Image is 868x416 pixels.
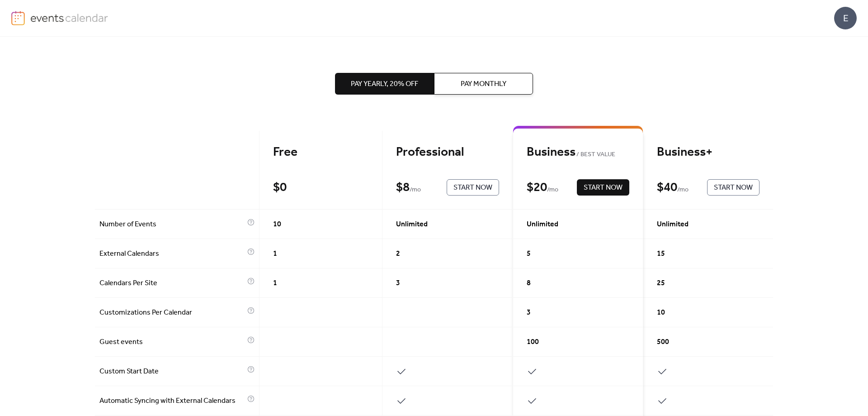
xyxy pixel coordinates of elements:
span: Pay Monthly [461,79,506,90]
span: Pay Yearly, 20% off [351,79,418,90]
span: Customizations Per Calendar [99,307,245,318]
span: Start Now [453,182,492,193]
button: Pay Yearly, 20% off [335,73,434,95]
span: / mo [410,185,421,196]
div: $ 40 [657,180,677,196]
span: Unlimited [657,219,689,230]
span: BEST VALUE [576,149,616,160]
div: $ 20 [527,180,547,196]
span: Automatic Syncing with External Calendars [99,396,245,406]
span: / mo [547,185,558,196]
span: 10 [273,219,281,230]
div: Professional [396,144,499,160]
div: Business [527,144,629,160]
span: Start Now [714,182,753,193]
span: 3 [396,278,400,289]
button: Start Now [447,179,499,196]
span: External Calendars [99,249,245,259]
span: Calendars Per Site [99,278,245,289]
span: Unlimited [527,219,558,230]
button: Start Now [577,179,629,196]
div: Business+ [657,144,759,160]
span: 5 [527,249,531,259]
button: Start Now [707,179,759,196]
div: $ 0 [273,180,287,196]
div: Free [273,144,368,160]
button: Pay Monthly [434,73,533,95]
img: logo-type [30,11,108,24]
div: E [834,7,857,29]
span: Number of Events [99,219,245,230]
span: Custom Start Date [99,366,245,377]
span: 100 [527,337,539,348]
span: Guest events [99,337,245,348]
span: Unlimited [396,219,428,230]
img: logo [11,11,25,25]
span: / mo [677,185,689,196]
span: 8 [527,278,531,289]
span: 500 [657,337,669,348]
span: 2 [396,249,400,259]
span: 25 [657,278,665,289]
div: $ 8 [396,180,410,196]
span: 1 [273,249,277,259]
span: 3 [527,307,531,318]
span: 1 [273,278,277,289]
span: 10 [657,307,665,318]
span: Start Now [584,182,623,193]
span: 15 [657,249,665,259]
